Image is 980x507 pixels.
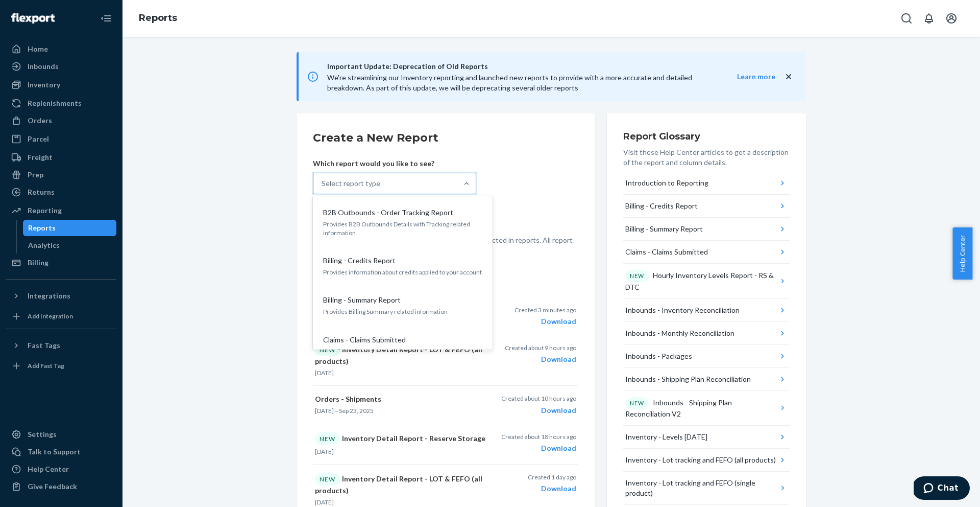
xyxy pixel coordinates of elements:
p: Created about 9 hours ago [505,343,576,352]
div: Inbounds - Shipping Plan Reconciliation [625,374,751,384]
p: Provides Billing Summary related information [323,307,482,316]
p: See all the claims that you have submitted and their status [323,347,482,356]
div: Reporting [28,205,62,216]
div: Inbounds - Shipping Plan Reconciliation V2 [625,397,778,420]
button: Orders - Shipments[DATE]—Sep 23, 2025Created about 10 hours agoDownload [313,386,578,424]
button: Inventory - Lot tracking and FEFO (all products) [623,449,790,472]
a: Add Fast Tag [6,358,116,374]
a: Prep [6,167,116,183]
time: [DATE] [315,498,334,506]
button: Inventory - Lot tracking and FEFO (single product) [623,472,790,505]
p: — [315,406,487,415]
p: Which report would you like to see? [313,158,476,169]
div: Billing - Summary Report [625,224,703,234]
div: Inbounds - Inventory Reconciliation [625,305,740,315]
div: Replenishments [28,98,82,108]
div: Inbounds - Packages [625,351,692,361]
p: Claims - Claims Submitted [323,335,406,345]
div: Freight [28,152,53,163]
button: Open account menu [941,8,962,29]
div: Integrations [28,291,70,301]
div: Hourly Inventory Levels Report - RS & DTC [625,270,778,292]
a: Parcel [6,131,116,147]
a: Reports [23,220,117,236]
div: Download [528,483,576,494]
button: Billing - Summary Report [623,218,790,241]
div: Claims - Claims Submitted [625,247,708,257]
time: [DATE] [315,407,334,414]
button: NEWHourly Inventory Levels Report - RS & DTC [623,264,790,299]
p: Provides information about credits applied to your account [323,268,482,276]
h3: Report Glossary [623,130,790,143]
iframe: Opens a widget where you can chat to one of our agents [914,476,970,502]
p: Inventory Detail Report - Reserve Storage [315,432,487,445]
button: Claims - Claims Submitted [623,241,790,264]
time: [DATE] [315,369,334,377]
div: Inventory [28,80,60,90]
div: Inventory - Levels [DATE] [625,432,707,442]
button: Billing - Credits Report [623,195,790,218]
button: Learn more [717,72,775,82]
button: Inventory - Levels [DATE] [623,426,790,449]
div: Add Integration [28,312,73,320]
p: B2B Outbounds - Order Tracking Report [323,208,453,218]
button: close [783,72,794,82]
div: Analytics [28,240,60,250]
a: Analytics [23,237,117,253]
p: Created about 10 hours ago [501,394,576,403]
p: Billing - Summary Report [323,295,401,305]
div: Add Fast Tag [28,361,64,370]
div: Introduction to Reporting [625,178,708,188]
a: Reporting [6,202,116,219]
p: Created 1 day ago [528,473,576,481]
button: NEWInbounds - Shipping Plan Reconciliation V2 [623,391,790,426]
div: Download [505,354,576,364]
a: Inventory [6,77,116,93]
ol: breadcrumbs [131,4,185,33]
a: Home [6,41,116,57]
time: Sep 23, 2025 [339,407,374,414]
button: Inbounds - Packages [623,345,790,368]
a: Reports [139,12,177,24]
img: Flexport logo [11,13,55,24]
button: Integrations [6,288,116,304]
div: Billing [28,258,48,268]
div: Inbounds - Monthly Reconciliation [625,328,734,338]
button: Talk to Support [6,444,116,460]
p: NEW [630,399,644,407]
button: Help Center [952,227,972,280]
div: Prep [28,170,43,180]
time: [DATE] [315,448,334,455]
button: NEWInventory Detail Report - LOT & FEFO (all products)[DATE]Created about 9 hours agoDownload [313,335,578,386]
div: Help Center [28,464,69,474]
a: Freight [6,149,116,166]
div: Orders [28,116,52,126]
a: Replenishments [6,95,116,111]
div: NEW [315,343,340,356]
button: Introduction to Reporting [623,172,790,195]
div: Download [501,405,576,416]
h2: Create a New Report [313,130,578,146]
button: Open Search Box [896,8,917,29]
div: Home [28,44,48,54]
div: Fast Tags [28,340,60,351]
a: Orders [6,112,116,129]
p: Billing - Credits Report [323,256,396,266]
div: Reports [28,223,56,233]
a: Inbounds [6,58,116,75]
p: Orders - Shipments [315,394,487,404]
a: Help Center [6,461,116,477]
div: Inventory - Lot tracking and FEFO (single product) [625,478,777,498]
button: Close Navigation [96,8,116,29]
span: Important Update: Deprecation of Old Reports [327,60,717,73]
div: Parcel [28,134,49,144]
a: Add Integration [6,308,116,325]
div: Download [514,316,576,327]
p: Provides B2B Outbounds Details with Tracking related information [323,220,482,237]
div: Returns [28,187,55,197]
button: Open notifications [919,8,939,29]
a: Returns [6,184,116,200]
span: We're streamlining our Inventory reporting and launched new reports to provide with a more accura... [327,73,692,92]
div: Settings [28,429,57,440]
